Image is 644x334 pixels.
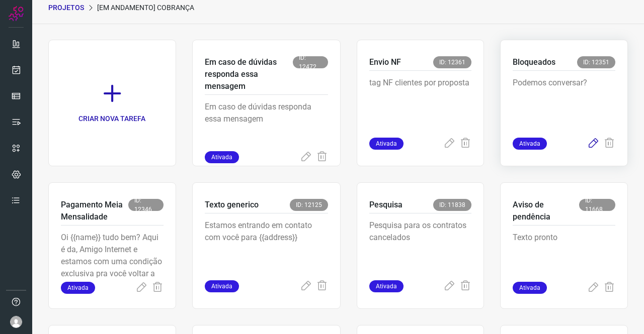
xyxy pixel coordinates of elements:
[48,40,176,166] a: CRIAR NOVA TAREFA
[513,77,615,127] p: Podemos conversar?
[369,199,403,211] p: Pesquisa
[205,56,293,92] p: Em caso de dúvidas responda essa mensagem
[61,199,128,223] p: Pagamento Meia Mensalidade
[513,199,579,223] p: Aviso de pendência
[369,56,401,68] p: Envio NF
[369,138,404,150] span: Ativada
[128,199,164,211] span: ID: 12346
[369,219,472,270] p: Pesquisa para os contratos cancelados
[433,199,471,211] span: ID: 11838
[433,56,471,68] span: ID: 12361
[9,6,24,21] img: Logo
[293,56,328,68] span: ID: 12472
[10,316,22,328] img: avatar-user-boy.jpg
[205,280,239,292] span: Ativada
[205,101,328,151] p: Em caso de dúvidas responda essa mensagem
[513,282,547,294] span: Ativada
[513,56,555,68] p: Bloqueados
[205,219,328,270] p: Estamos entrando em contato com você para {{address}}
[513,232,615,282] p: Texto pronto
[205,151,239,163] span: Ativada
[577,56,615,68] span: ID: 12351
[290,199,328,211] span: ID: 12125
[61,282,95,294] span: Ativada
[369,280,404,292] span: Ativada
[61,232,164,282] p: Oi {{name}} tudo bem? Aqui é da, Amigo Internet e estamos com uma condição exclusiva pra você vol...
[513,138,547,150] span: Ativada
[205,199,259,211] p: Texto generico
[369,77,472,127] p: tag NF clientes por proposta
[78,114,145,124] p: CRIAR NOVA TAREFA
[97,3,194,13] p: [Em andamento] COBRANÇA
[579,199,615,211] span: ID: 11668
[48,3,84,13] p: PROJETOS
